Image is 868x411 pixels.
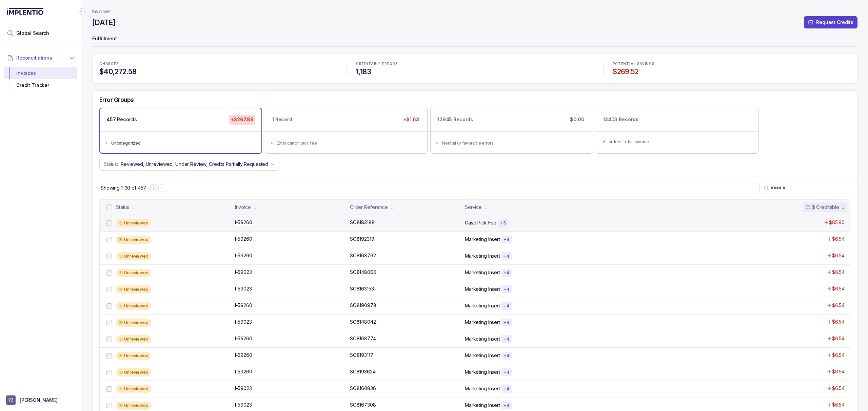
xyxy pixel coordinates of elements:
[20,397,58,404] p: [PERSON_NAME]
[350,385,376,392] p: SO8160836
[603,116,638,123] p: 13403 Records
[116,368,151,376] div: Unreviewed
[106,337,112,342] input: checkbox-checkbox
[106,353,112,359] input: checkbox-checkbox
[356,62,594,66] p: CREDITABLE ERRORS
[465,369,500,375] p: Marketing Insert
[504,287,510,292] p: + 4
[350,204,388,211] div: Order Reference
[116,204,129,211] div: Status
[504,237,510,242] p: + 4
[235,204,251,211] div: Invoice
[437,116,473,123] p: 12945 Records
[101,185,146,191] div: Remaining page entries
[16,30,49,37] span: Global Search
[4,50,77,65] button: Reconciliations
[106,254,112,259] input: checkbox-checkbox
[500,220,506,226] p: + 5
[465,204,482,211] div: Service
[504,254,510,259] p: + 4
[613,62,850,66] p: POTENTIAL SAVINGS
[92,8,111,15] a: Invoices
[116,285,151,294] div: Unreviewed
[235,285,252,292] p: I-59023
[116,236,151,244] div: Unreviewed
[158,185,165,191] button: Next Page
[350,236,374,242] p: SO8192319
[350,319,376,325] p: SO8148042
[829,219,845,226] p: $85.90
[116,302,151,310] div: Unreviewed
[9,79,72,91] div: Credit Tracker
[104,161,118,168] p: Status:
[350,269,376,276] p: SO8148060
[465,302,500,309] p: Marketing Insert
[116,269,151,277] div: Unreviewed
[16,55,52,61] span: Reconciliations
[832,252,845,259] p: $6.54
[233,219,254,226] p: I-59260
[504,403,510,408] p: + 4
[106,204,112,210] input: checkbox-checkbox
[106,303,112,309] input: checkbox-checkbox
[6,395,16,405] span: User initials
[465,352,500,359] p: Marketing Insert
[106,270,112,276] input: checkbox-checkbox
[235,385,252,392] p: I-59023
[832,385,845,392] p: $6.54
[832,402,845,408] p: $6.54
[235,368,252,375] p: I-59260
[832,302,845,309] p: $6.54
[569,115,586,124] p: $0.00
[106,320,112,325] input: checkbox-checkbox
[832,319,845,325] p: $6.54
[106,237,112,242] input: checkbox-checkbox
[235,319,252,325] p: I-59023
[116,352,151,360] div: Unreviewed
[4,66,77,93] div: Reconciliations
[235,335,252,342] p: I-59260
[442,140,585,147] div: Neutral or favorable errors
[504,320,510,325] p: + 4
[504,386,510,392] p: + 4
[832,269,845,276] p: $6.54
[111,140,254,147] div: Uncategorized
[106,403,112,408] input: checkbox-checkbox
[235,402,252,408] p: I-59023
[77,7,85,16] div: Collapse Icon
[832,285,845,292] p: $6.54
[832,368,845,375] p: $6.54
[121,161,268,168] p: Reviewed, Unreviewed, Under Review, Credits Partially Requested
[116,319,151,327] div: Unreviewed
[235,269,252,276] p: I-59023
[804,16,857,28] button: Request Credits
[99,158,279,171] button: Status:Reviewed, Unreviewed, Under Review, Credits Partially Requested
[116,385,151,393] div: Unreviewed
[504,337,510,342] p: + 4
[235,236,252,242] p: I-59260
[504,353,510,359] p: + 4
[465,253,500,259] p: Marketing Insert
[99,62,337,66] p: CHARGES
[92,33,857,46] p: Fulfillment
[350,368,376,375] p: SO8193624
[106,386,112,392] input: checkbox-checkbox
[832,236,845,242] p: $6.54
[101,185,146,191] p: Showing 1-30 of 457
[356,67,594,77] h4: 1,183
[99,96,134,104] h5: Error Groups
[106,370,112,375] input: checkbox-checkbox
[116,402,151,410] div: Unreviewed
[465,385,500,392] p: Marketing Insert
[272,116,292,123] p: 1 Record
[116,219,151,227] div: Unreviewed
[229,115,255,124] p: +$267.89
[603,138,751,145] p: All orders in this invoice
[235,352,252,359] p: I-59260
[402,115,420,124] p: +$1.63
[9,67,72,79] div: Invoices
[235,302,252,309] p: I-59260
[350,219,375,226] p: SO8183188
[832,352,845,359] p: $6.54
